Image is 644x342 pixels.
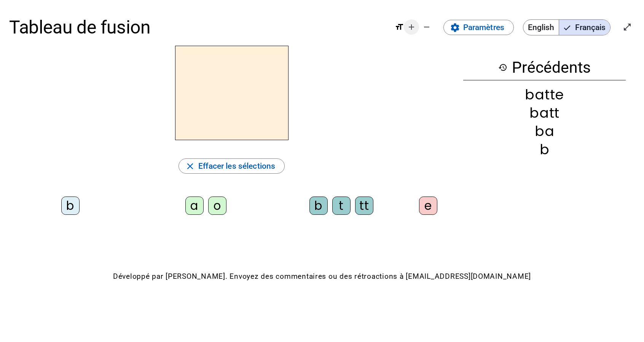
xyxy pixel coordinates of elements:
button: Entrer en plein écran [620,19,635,35]
mat-icon: history [498,63,507,72]
div: ba [463,125,626,138]
button: Effacer les sélections [179,158,285,174]
button: Paramètres [443,20,514,35]
div: b [309,197,328,215]
div: tt [355,197,373,215]
div: batte [463,88,626,102]
div: a [185,197,204,215]
span: English [523,20,559,35]
mat-icon: format_size [395,22,404,32]
span: Paramètres [463,21,504,34]
button: Augmenter la taille de la police [404,19,419,35]
mat-icon: add [407,22,416,32]
mat-icon: remove [422,22,431,32]
div: t [332,197,351,215]
p: Développé par [PERSON_NAME]. Envoyez des commentaires ou des rétroactions à [EMAIL_ADDRESS][DOMAI... [9,270,635,283]
div: e [419,197,437,215]
mat-button-toggle-group: Language selection [523,19,611,35]
div: o [208,197,226,215]
mat-icon: close [185,161,195,171]
div: b [463,143,626,157]
mat-icon: open_in_full [623,22,632,32]
h1: Tableau de fusion [9,9,386,46]
mat-icon: settings [450,22,460,33]
h3: Précédents [463,55,626,80]
span: Français [559,20,610,35]
div: batt [463,106,626,120]
span: Effacer les sélections [198,159,275,173]
button: Diminuer la taille de la police [419,19,434,35]
div: b [61,197,80,215]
